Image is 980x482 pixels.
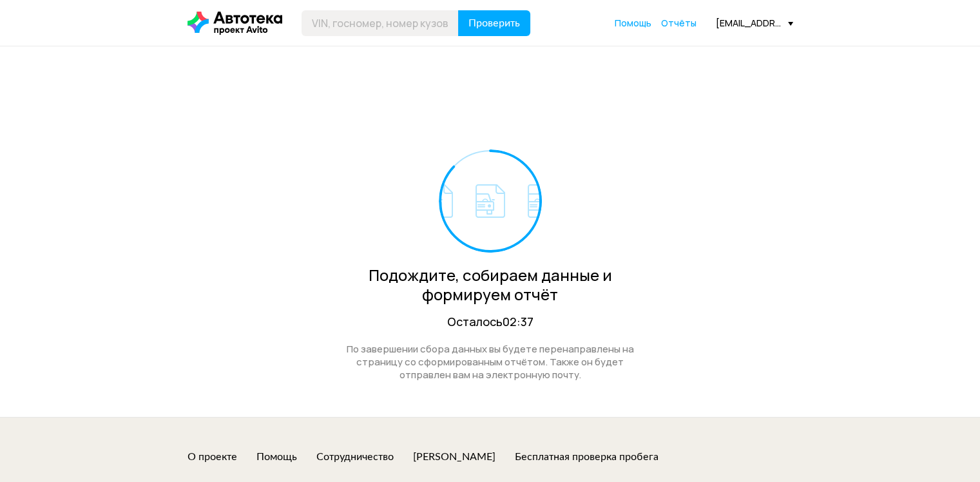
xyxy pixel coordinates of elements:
span: Отчёты [661,17,697,29]
a: Помощь [615,17,651,30]
button: Проверить [458,10,530,36]
a: Отчёты [661,17,697,30]
div: [EMAIL_ADDRESS][DOMAIN_NAME] [716,17,793,29]
div: Осталось 02:37 [332,314,648,330]
a: Бесплатная проверка пробега [515,450,658,464]
span: Помощь [615,17,651,29]
div: Подождите, собираем данные и формируем отчёт [332,265,648,304]
div: По завершении сбора данных вы будете перенаправлены на страницу со сформированным отчётом. Также ... [332,343,648,381]
a: Сотрудничество [316,450,394,464]
span: Проверить [468,18,520,28]
a: О проекте [187,450,237,464]
a: [PERSON_NAME] [413,450,495,464]
input: VIN, госномер, номер кузова [302,10,459,36]
a: Помощь [256,450,297,464]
